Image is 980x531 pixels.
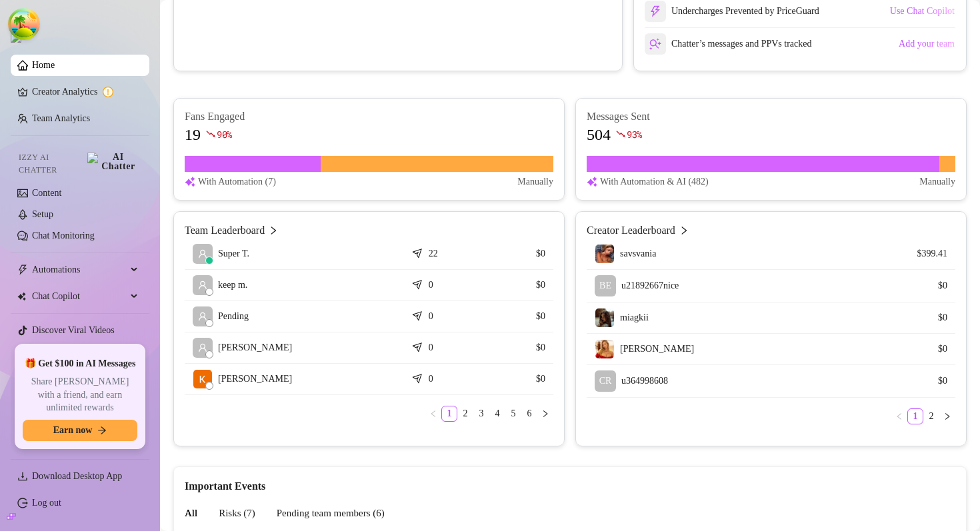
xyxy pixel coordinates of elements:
[198,175,276,189] article: With Automation (7)
[32,471,122,481] span: Download Desktop App
[908,409,923,424] a: 1
[32,188,61,198] a: Content
[32,498,61,508] a: Log out
[429,410,437,418] span: left
[679,223,689,239] span: right
[277,508,385,518] span: Pending team members ( 6 )
[218,372,292,386] span: [PERSON_NAME]
[185,508,197,518] span: All
[887,247,947,261] article: $399.41
[645,1,819,22] div: Undercharges Prevented by PriceGuard
[412,276,425,290] span: send
[7,512,16,521] span: build
[522,406,537,421] a: 6
[887,342,947,356] article: $0
[537,406,553,422] li: Next Page
[458,406,473,421] a: 2
[487,247,545,261] article: $0
[924,409,939,424] a: 2
[198,312,207,321] span: user
[890,6,955,17] span: Use Chat Copilot
[537,406,553,422] button: right
[19,151,82,177] span: Izzy AI Chatter
[939,408,955,424] button: right
[457,406,473,422] li: 2
[193,370,212,388] img: Kostya Arabadji
[17,265,28,275] span: thunderbolt
[587,175,597,189] img: svg%3e
[53,425,93,436] span: Earn now
[616,129,625,139] span: fall
[32,325,115,335] a: Discover Viral Videos
[429,341,433,354] article: 0
[429,247,438,261] article: 22
[218,247,249,261] span: Super T.
[218,340,292,355] span: [PERSON_NAME]
[412,308,425,321] span: send
[412,245,425,259] span: send
[23,420,137,441] button: Earn nowarrow-right
[621,376,668,386] span: u364998608
[198,343,207,352] span: user
[185,175,195,189] img: svg%3e
[487,341,545,354] article: $0
[218,278,247,292] span: keep m.
[891,408,907,424] li: Previous Page
[185,223,265,239] article: Team Leaderboard
[473,406,489,422] li: 3
[587,109,955,124] article: Messages Sent
[487,372,545,386] article: $0
[595,340,614,358] img: mikayla_demaiter
[599,278,611,293] span: BE
[425,406,441,422] button: left
[185,124,201,145] article: 19
[269,223,278,239] span: right
[25,357,136,370] span: 🎁 Get $100 in AI Messages
[587,223,675,239] article: Creator Leaderboard
[899,39,955,49] span: Add your team
[97,426,107,435] span: arrow-right
[32,231,95,241] a: Chat Monitoring
[620,312,649,322] span: miagkii
[206,129,215,139] span: fall
[198,280,207,290] span: user
[11,11,37,37] button: Open Tanstack query devtools
[219,508,255,518] span: Risks ( 7 )
[487,310,545,323] article: $0
[425,406,441,422] li: Previous Page
[185,109,553,124] article: Fans Engaged
[898,33,955,55] button: Add your team
[889,1,955,22] button: Use Chat Copilot
[599,374,612,388] span: CR
[506,406,521,421] a: 5
[17,292,26,301] img: Chat Copilot
[185,467,955,494] div: Important Events
[412,370,425,384] span: send
[32,259,127,280] span: Automations
[23,375,137,414] span: Share [PERSON_NAME] with a friend, and earn unlimited rewards
[595,245,614,263] img: savsvania
[505,406,521,422] li: 5
[907,408,923,424] li: 1
[521,406,537,422] li: 6
[474,406,489,421] a: 3
[939,408,955,424] li: Next Page
[627,128,642,141] span: 93 %
[487,278,545,292] article: $0
[541,410,549,418] span: right
[600,175,709,189] article: With Automation & AI (482)
[620,249,656,259] span: savsvania
[923,408,939,424] li: 2
[32,209,53,219] a: Setup
[429,278,433,292] article: 0
[919,175,955,189] article: Manually
[32,113,90,123] a: Team Analytics
[17,471,28,482] span: download
[412,339,425,352] span: send
[87,153,139,171] img: AI Chatter
[649,5,661,17] img: svg%3e
[645,33,811,55] div: Chatter’s messages and PPVs tracked
[887,279,947,292] article: $0
[32,286,127,307] span: Chat Copilot
[490,406,505,421] a: 4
